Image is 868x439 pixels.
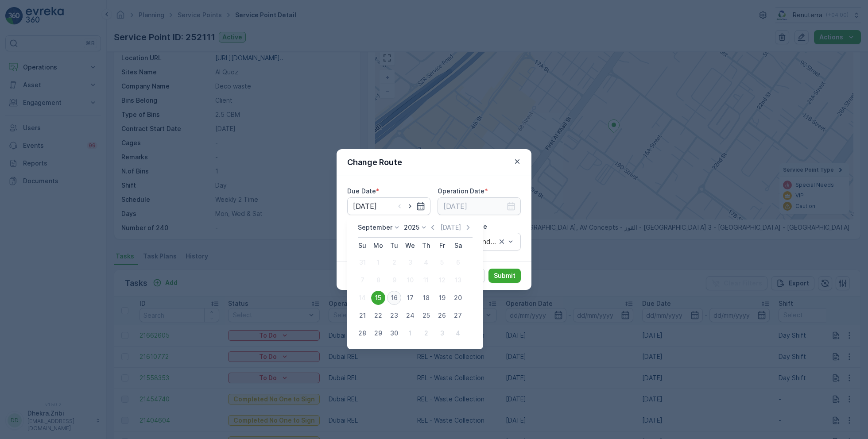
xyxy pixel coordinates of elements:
[403,255,417,270] div: 3
[434,238,450,254] th: Friday
[451,273,465,287] div: 13
[451,326,465,340] div: 4
[403,308,417,323] div: 24
[403,326,417,340] div: 1
[451,255,465,270] div: 6
[435,308,449,323] div: 26
[419,273,433,287] div: 11
[404,223,419,232] p: 2025
[386,238,402,254] th: Tuesday
[371,273,385,287] div: 8
[435,273,449,287] div: 12
[370,238,386,254] th: Monday
[419,291,433,305] div: 18
[371,291,385,305] div: 15
[435,291,449,305] div: 19
[419,308,433,323] div: 25
[450,238,466,254] th: Saturday
[419,255,433,270] div: 4
[355,255,369,270] div: 31
[438,187,484,195] label: Operation Date
[347,156,402,169] p: Change Route
[419,326,433,340] div: 2
[403,273,417,287] div: 10
[387,308,401,323] div: 23
[355,291,369,305] div: 14
[371,255,385,270] div: 1
[347,187,376,195] label: Due Date
[451,308,465,323] div: 27
[387,291,401,305] div: 16
[387,326,401,340] div: 30
[435,326,449,340] div: 3
[451,291,465,305] div: 20
[355,326,369,340] div: 28
[418,238,434,254] th: Thursday
[494,271,515,280] p: Submit
[355,273,369,287] div: 7
[440,223,461,232] p: [DATE]
[488,269,521,283] button: Submit
[355,308,369,323] div: 21
[354,238,370,254] th: Sunday
[347,197,430,215] input: dd/mm/yyyy
[358,223,392,232] p: September
[403,291,417,305] div: 17
[435,255,449,270] div: 5
[371,308,385,323] div: 22
[371,326,385,340] div: 29
[387,255,401,270] div: 2
[402,238,418,254] th: Wednesday
[387,273,401,287] div: 9
[438,197,521,215] input: dd/mm/yyyy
